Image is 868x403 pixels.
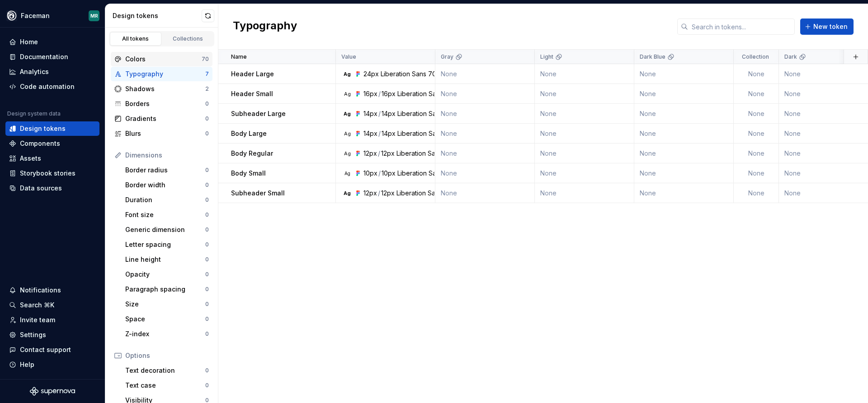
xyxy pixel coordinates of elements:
td: None [535,183,634,203]
h2: Typography [233,19,297,35]
div: Paragraph spacing [125,285,205,294]
span: New token [813,22,848,31]
td: None [734,64,779,84]
button: Notifications [5,283,99,297]
td: None [634,144,734,163]
div: Ag [344,110,351,117]
a: Gradients0 [111,111,212,126]
div: 12px [363,149,377,158]
div: 14px [363,129,377,138]
button: Help [5,357,99,372]
td: None [535,84,634,104]
p: Header Small [231,89,273,98]
a: Analytics [5,65,99,79]
td: None [734,104,779,124]
div: Contact support [20,345,71,354]
div: 12px [381,189,395,198]
td: None [535,163,634,183]
div: All tokens [113,35,158,42]
div: 10px [363,169,377,178]
div: Ag [344,130,351,137]
div: 0 [205,286,209,293]
div: 0 [205,301,209,308]
a: Colors70 [111,52,212,66]
div: 70 [202,56,209,63]
td: None [734,163,779,183]
div: Documentation [20,52,68,61]
td: None [634,84,734,104]
div: 0 [205,211,209,218]
p: Light [540,53,553,60]
div: / [378,189,380,198]
div: Borders [125,99,205,108]
td: None [435,84,535,104]
td: None [435,124,535,144]
div: Text case [125,381,205,390]
td: None [634,64,734,84]
a: Assets [5,151,99,166]
td: None [535,144,634,163]
div: Invite team [20,315,55,324]
td: None [734,183,779,203]
div: Border radius [125,166,205,175]
a: Typography7 [111,67,212,81]
div: 7 [205,70,209,78]
div: 24px [363,69,379,79]
div: Dimensions [125,151,209,160]
div: Ag [344,170,351,177]
div: 12px [363,189,377,198]
p: Dark Blue [640,53,665,60]
div: 0 [205,367,209,374]
a: Code automation [5,79,99,94]
p: Dark [784,53,797,60]
svg: Supernova Logo [30,387,75,396]
div: 0 [205,330,209,338]
a: Components [5,136,99,151]
div: 2 [205,85,209,93]
a: Paragraph spacing0 [122,282,212,296]
a: Border radius0 [122,163,212,177]
td: None [435,183,535,203]
div: 0 [205,241,209,248]
img: 87d06435-c97f-426c-aa5d-5eb8acd3d8b3.png [6,10,17,21]
div: Liberation Sans [396,189,442,198]
a: Shadows2 [111,82,212,96]
div: / [378,169,381,178]
div: 14px [363,109,377,118]
a: Design tokens [5,121,99,136]
td: None [435,104,535,124]
div: / [378,129,381,138]
a: Font size0 [122,208,212,222]
div: / [378,89,381,98]
td: None [634,183,734,203]
a: Generic dimension0 [122,222,212,237]
a: Opacity0 [122,267,212,282]
div: Generic dimension [125,225,205,234]
a: Invite team [5,313,99,327]
div: Home [20,37,38,46]
a: Space0 [122,312,212,326]
div: 0 [205,271,209,278]
div: 0 [205,226,209,233]
div: Ag [344,90,351,97]
td: None [435,144,535,163]
div: Collections [165,35,211,42]
p: Subheader Large [231,109,286,118]
a: Data sources [5,181,99,195]
td: None [734,124,779,144]
div: Components [20,139,60,148]
div: Settings [20,330,46,339]
td: None [634,104,734,124]
div: 14px [382,129,396,138]
a: Documentation [5,50,99,64]
td: None [634,163,734,183]
button: New token [800,19,854,35]
a: Borders0 [111,97,212,111]
div: Design system data [7,110,61,117]
div: Options [125,351,209,360]
div: Data sources [20,184,62,193]
td: None [734,144,779,163]
p: Subheader Small [231,189,285,198]
td: None [535,104,634,124]
div: Ag [344,150,351,157]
